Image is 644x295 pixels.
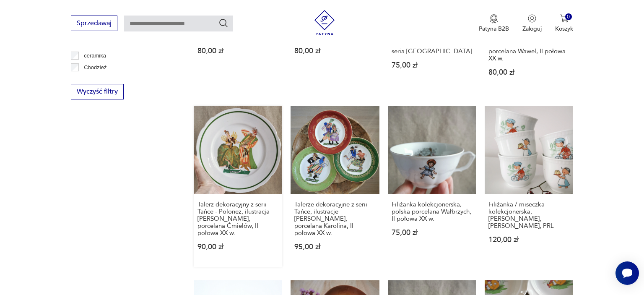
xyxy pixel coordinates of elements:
[522,14,542,33] button: Zaloguj
[479,25,509,33] p: Patyna B2B
[294,47,375,55] p: 80,00 zł
[488,236,569,243] p: 120,00 zł
[388,106,476,267] a: Filiżanka kolekcjonerska, polska porcelana Wałbrzych, II połowa XX w.Filiżanka kolekcjonerska, po...
[197,47,278,55] p: 80,00 zł
[615,261,639,285] iframe: Smartsupp widget button
[294,201,375,237] h3: Talerze dekoracyjne z serii Tańce, ilustracje [PERSON_NAME], porcelana Karolina, II połowa XX w.
[194,106,282,267] a: Talerz dekoracyjny z serii Tańce - Polonez, ilustracja Zofii Stryjeńskiej, porcelana Ćmielów, II ...
[294,243,375,251] p: 95,00 zł
[392,26,473,55] h3: Mlecznik ręcznie malowany Boch [GEOGRAPHIC_DATA], seria [GEOGRAPHIC_DATA]
[488,201,569,230] h3: Filiżanka / miseczka kolekcjonerska, [PERSON_NAME], [PERSON_NAME], PRL
[291,106,379,267] a: Talerze dekoracyjne z serii Tańce, ilustracje Zofii Stryjeńskiej, porcelana Karolina, II połowa X...
[392,229,473,236] p: 75,00 zł
[479,14,509,33] a: Ikona medaluPatyna B2B
[71,84,124,99] button: Wyczyść filtry
[488,69,569,76] p: 80,00 zł
[490,14,498,23] img: Ikona medalu
[197,201,278,237] h3: Talerz dekoracyjny z serii Tańce - Polonez, ilustracja [PERSON_NAME], porcelana Ćmielów, II połow...
[392,201,473,222] h3: Filiżanka kolekcjonerska, polska porcelana Wałbrzych, II połowa XX w.
[479,14,509,33] button: Patyna B2B
[71,21,117,27] a: Sprzedawaj
[485,106,573,267] a: Filiżanka / miseczka kolekcjonerska, Jacek i Agatka, Ceramika Bogucice, PRLFiliżanka / miseczka k...
[560,14,569,23] img: Ikona koszyka
[312,10,337,35] img: Patyna - sklep z meblami i dekoracjami vintage
[84,63,106,72] p: Chodzież
[218,18,229,28] button: Szukaj
[84,51,106,60] p: ceramika
[528,14,536,23] img: Ikonka użytkownika
[392,62,473,69] p: 75,00 zł
[84,75,105,84] p: Ćmielów
[565,13,572,21] div: 0
[71,16,117,31] button: Sprzedawaj
[197,243,278,251] p: 90,00 zł
[555,14,573,33] button: 0Koszyk
[522,25,542,33] p: Zaloguj
[555,25,573,33] p: Koszyk
[488,26,569,62] h3: Talerz dekoracyjny z serii Tańce - Kujawiak, ilustracja [PERSON_NAME], porcelana Wawel, II połowa...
